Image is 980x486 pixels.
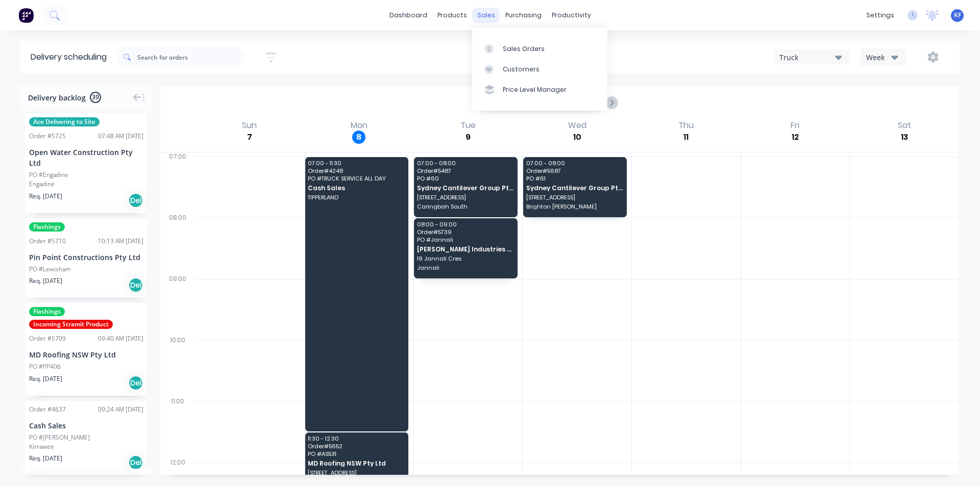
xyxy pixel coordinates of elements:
div: Del [128,375,143,391]
div: PO #PP406 [29,362,61,371]
div: 08:00 [160,212,195,273]
div: Mon [348,120,371,131]
span: 39 [90,92,101,103]
div: MD Roofing NSW Pty Ltd [29,349,143,360]
div: PO #Lewisham [29,265,71,274]
div: 12 [789,131,802,144]
div: Truck [779,52,835,63]
div: Price Level Manager [503,85,567,94]
span: [PERSON_NAME] Industries Group Pty Ltd [417,246,514,252]
span: Sydney Cantilever Group Pty Ltd [417,185,514,191]
span: PO # Jannali [417,237,514,243]
div: 9 [461,131,475,144]
div: Order # 5725 [29,132,66,141]
div: 09:24 AM [DATE] [98,405,143,414]
a: dashboard [384,8,432,23]
div: Tue [457,120,479,131]
span: Brighton [PERSON_NAME] [526,203,623,210]
div: Fri [788,120,802,131]
div: Engadine [29,180,143,189]
span: [STREET_ADDRESS] [526,194,623,200]
div: 07:00 [160,150,195,212]
div: Order # 5710 [29,237,66,246]
div: PO #[PERSON_NAME] [29,433,90,442]
div: Del [128,277,143,293]
button: Truck [774,49,850,65]
span: Order # 4248 [308,168,405,174]
div: Kirrawee [29,442,143,451]
div: 7 [243,131,256,144]
a: Price Level Manager [472,80,607,100]
div: 07:48 AM [DATE] [98,132,143,141]
input: Search for orders [137,47,244,67]
span: Cash Sales [308,185,405,191]
span: PO # TRUCK SERVICE ALL DAY [308,175,405,182]
div: Sat [895,120,914,131]
span: 11:30 - 12:30 [308,436,405,442]
span: MD Roofing NSW Pty Ltd [308,460,405,467]
span: [STREET_ADDRESS] [417,194,514,200]
span: Req. [DATE] [29,276,62,286]
span: Req. [DATE] [29,374,62,383]
a: Customers [472,59,607,80]
span: Flashings [29,307,65,316]
span: Order # 5487 [417,168,514,174]
div: 13 [898,131,911,144]
div: Sales Orders [503,44,545,54]
span: 08:00 - 09:00 [417,221,514,227]
div: productivity [547,8,596,23]
span: 07:00 - 08:00 [417,160,514,166]
div: Del [128,193,143,208]
div: 11:00 [160,395,195,456]
button: Week [861,48,906,66]
div: settings [861,8,899,23]
span: Req. [DATE] [29,454,62,463]
span: 07:00 - 11:30 [308,160,405,166]
div: 10:00 [160,334,195,395]
div: Delivery scheduling [20,41,117,73]
div: 8 [352,131,365,144]
span: Req. [DATE] [29,192,62,201]
span: Caringbah South [417,203,514,210]
div: Order # 4637 [29,405,66,414]
span: Order # 5687 [526,168,623,174]
img: Factory [18,8,34,23]
div: 09:40 AM [DATE] [98,334,143,343]
div: Order # 5709 [29,334,66,343]
div: Wed [565,120,590,131]
div: 10 [571,131,584,144]
div: 09:00 [160,273,195,334]
span: [STREET_ADDRESS] [308,470,405,476]
div: Open Water Construction Pty Ltd [29,147,143,168]
span: PO # AS531 [308,451,405,457]
span: TIPPERLAND [308,194,405,200]
a: Sales Orders [472,38,607,59]
div: Pin Point Constructions Pty Ltd [29,252,143,263]
div: PO #Engadine [29,170,68,180]
span: PO # 61 [526,175,623,182]
span: Delivery backlog [28,92,86,103]
div: 11 [679,131,693,144]
div: Cash Sales [29,420,143,431]
span: KF [954,11,961,20]
span: Ace Delivering to Site [29,117,100,126]
span: Order # 5652 [308,443,405,449]
div: Sun [239,120,260,131]
div: Thu [675,120,697,131]
div: Customers [503,65,540,74]
span: Jannali [417,265,514,271]
span: Incoming Stramit Product [29,320,113,329]
div: Week [866,52,896,63]
div: sales [472,8,500,23]
span: Sydney Cantilever Group Pty Ltd [526,185,623,191]
span: 07:00 - 08:00 [526,160,623,166]
div: products [432,8,472,23]
div: purchasing [500,8,547,23]
div: 10:13 AM [DATE] [98,237,143,246]
span: Flashings [29,222,65,232]
div: Del [128,455,143,470]
span: PO # 60 [417,175,514,182]
span: Order # 5739 [417,229,514,235]
span: 19 Jannali Cres [417,255,514,262]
